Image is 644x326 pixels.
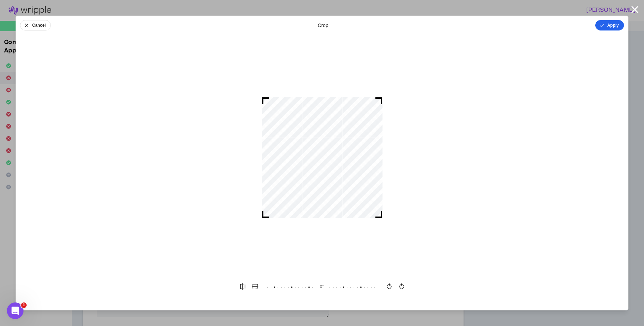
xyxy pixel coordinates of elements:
button: Cancel [20,20,51,30]
iframe: Intercom live chat [7,302,24,319]
div: crop [318,22,328,29]
output: 0 ° [315,283,329,290]
span: 1 [21,302,27,308]
button: Apply [595,20,624,30]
